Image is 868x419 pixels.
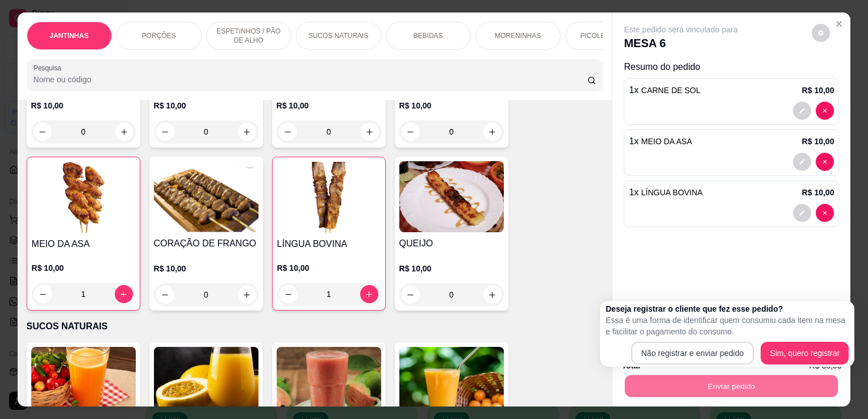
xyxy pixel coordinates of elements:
[624,24,737,35] p: Este pedido será vinculado para
[802,136,834,147] p: R$ 10,00
[624,35,737,51] p: MESA 6
[154,161,258,232] img: product-image
[629,135,692,148] p: 1 x
[402,123,420,141] button: decrease-product-quantity
[277,347,381,418] img: product-image
[631,342,754,364] button: Não registrar e enviar pedido
[793,102,811,120] button: decrease-product-quantity
[402,286,420,304] button: decrease-product-quantity
[761,342,849,364] button: Sim, quero registrar
[32,262,135,274] p: R$ 10,00
[816,153,834,171] button: decrease-product-quantity
[31,100,136,111] p: R$ 10,00
[32,162,135,233] img: product-image
[495,31,541,40] p: MORENINHAS
[399,100,504,111] p: R$ 10,00
[816,102,834,120] button: decrease-product-quantity
[812,24,830,42] button: decrease-product-quantity
[277,100,381,111] p: R$ 10,00
[629,83,700,97] p: 1 x
[142,31,176,40] p: PORÇÕES
[277,262,381,274] p: R$ 10,00
[624,60,839,74] p: Resumo do pedido
[216,27,282,45] p: ESPETINHOS / PÃO DE ALHO
[581,31,635,40] p: PICOLÉS VILELA
[32,237,135,251] h4: MEIO DA ASA
[606,303,849,315] h2: Deseja registrar o cliente que fez esse pedido?
[802,85,834,96] p: R$ 10,00
[27,320,603,333] p: SUCOS NATURAIS
[49,31,89,40] p: JANTINHAS
[308,31,369,40] p: SUCOS NATURAIS
[399,237,504,250] h4: QUEIJO
[399,263,504,274] p: R$ 10,00
[277,162,381,233] img: product-image
[641,137,692,146] span: MEIO DA ASA
[830,15,848,33] button: Close
[629,186,703,199] p: 1 x
[34,74,587,85] input: Pesquisa
[483,286,502,304] button: increase-product-quantity
[641,86,700,95] span: CARNE DE SOL
[154,263,258,274] p: R$ 10,00
[793,153,811,171] button: decrease-product-quantity
[483,123,502,141] button: increase-product-quantity
[31,347,136,418] img: product-image
[399,347,504,418] img: product-image
[606,315,849,337] p: Essa é uma forma de identificar quem consumiu cada item na mesa e facilitar o pagamento do consumo.
[621,361,640,370] strong: Total
[156,123,174,141] button: decrease-product-quantity
[277,237,381,251] h4: LÍNGUA BOVINA
[641,188,703,197] span: LÍNGUA BOVINA
[625,375,838,397] button: Enviar pedido
[154,237,258,250] h4: CORAÇÃO DE FRANGO
[793,204,811,222] button: decrease-product-quantity
[399,161,504,232] img: product-image
[802,187,834,198] p: R$ 10,00
[238,123,256,141] button: increase-product-quantity
[154,347,258,418] img: product-image
[154,100,258,111] p: R$ 10,00
[34,63,65,73] label: Pesquisa
[414,31,443,40] p: BEBIDAS
[816,204,834,222] button: decrease-product-quantity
